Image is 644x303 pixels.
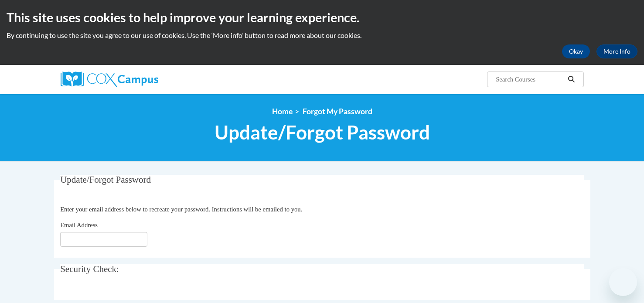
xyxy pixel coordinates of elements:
[60,232,147,247] input: Email
[495,74,565,85] input: Search Courses
[61,71,158,87] img: Cox Campus
[565,74,578,85] button: Search
[596,44,637,58] a: More Info
[609,268,637,296] iframe: Button to launch messaging window
[60,174,151,185] span: Update/Forgot Password
[303,107,372,116] span: Forgot My Password
[60,206,302,213] span: Enter your email address below to recreate your password. Instructions will be emailed to you.
[60,221,98,228] span: Email Address
[61,71,226,87] a: Cox Campus
[562,44,590,58] button: Okay
[272,107,293,116] a: Home
[7,31,637,40] p: By continuing to use the site you agree to our use of cookies. Use the ‘More info’ button to read...
[7,9,637,26] h2: This site uses cookies to help improve your learning experience.
[215,121,430,144] span: Update/Forgot Password
[60,264,119,274] span: Security Check:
